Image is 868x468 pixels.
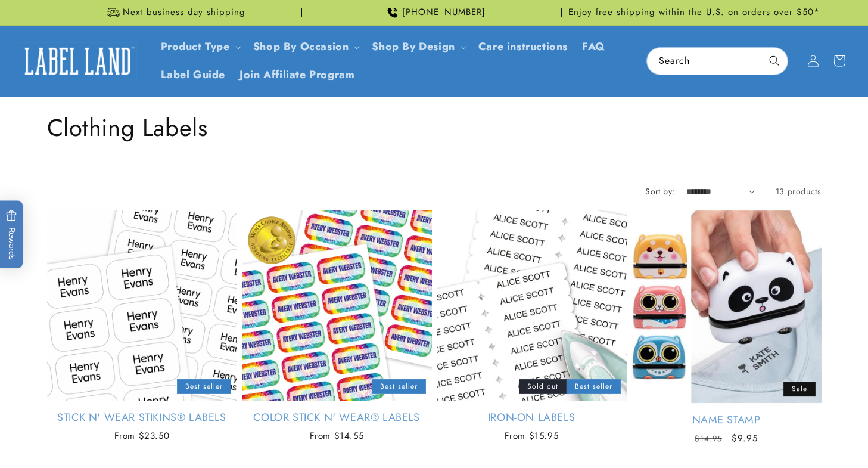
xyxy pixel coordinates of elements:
[232,61,362,89] a: Join Affiliate Program
[18,42,137,79] img: Label Land
[471,33,575,61] a: Care instructions
[776,185,822,197] span: 13 products
[402,7,486,18] span: [PHONE_NUMBER]
[47,411,237,424] a: Stick N' Wear Stikins® Labels
[478,40,568,54] span: Care instructions
[253,40,349,54] span: Shop By Occasion
[631,413,822,427] a: Name Stamp
[242,411,432,424] a: Color Stick N' Wear® Labels
[372,39,455,54] a: Shop By Design
[14,38,142,84] a: Label Land
[123,7,245,18] span: Next business day shipping
[246,33,365,61] summary: Shop By Occasion
[239,68,354,82] span: Join Affiliate Program
[47,112,822,143] h1: Clothing Labels
[437,411,627,424] a: Iron-On Labels
[365,33,471,61] summary: Shop By Design
[154,33,246,61] summary: Product Type
[761,48,788,74] button: Search
[582,40,605,54] span: FAQ
[575,33,612,61] a: FAQ
[6,210,17,259] span: Rewards
[161,68,226,82] span: Label Guide
[154,61,233,89] a: Label Guide
[161,39,230,54] a: Product Type
[568,7,820,18] span: Enjoy free shipping within the U.S. on orders over $50*
[645,185,674,197] label: Sort by:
